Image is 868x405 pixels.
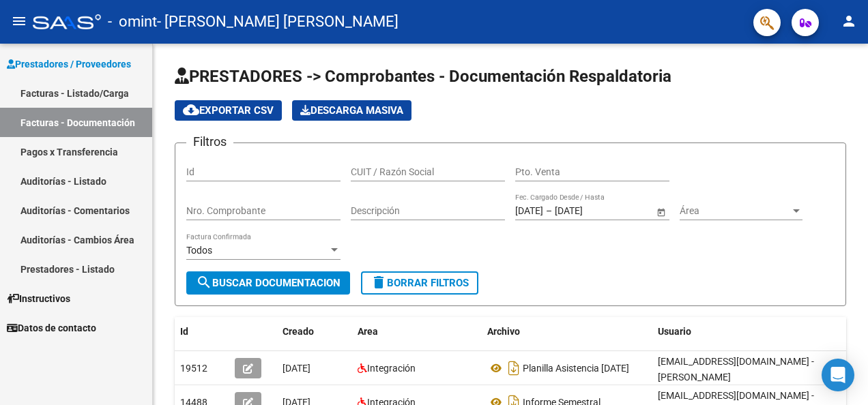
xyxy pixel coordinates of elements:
datatable-header-cell: Usuario [652,317,857,346]
datatable-header-cell: Archivo [482,317,652,346]
span: - omint [108,7,157,37]
datatable-header-cell: Area [352,317,482,346]
datatable-header-cell: Id [175,317,229,346]
button: Exportar CSV [175,100,282,121]
datatable-header-cell: Creado [277,317,352,346]
mat-icon: person [841,13,857,29]
span: Usuario [658,326,691,337]
span: Datos de contacto [7,320,96,335]
span: 19512 [180,363,207,374]
button: Descarga Masiva [292,100,411,121]
span: [DATE] [283,363,310,374]
span: Planilla Asistencia [DATE] [523,363,629,374]
input: End date [555,205,622,217]
span: PRESTADORES -> Comprobantes - Documentación Respaldatoria [175,67,671,86]
mat-icon: search [196,274,212,290]
button: Buscar Documentacion [186,271,350,295]
button: Open calendar [654,205,668,219]
mat-icon: menu [11,13,27,29]
span: Area [358,326,378,337]
mat-icon: cloud_download [183,102,199,118]
input: Start date [515,205,543,217]
span: [EMAIL_ADDRESS][DOMAIN_NAME] - [PERSON_NAME] [658,356,814,382]
span: - [PERSON_NAME] [PERSON_NAME] [157,7,399,37]
span: – [546,205,552,217]
button: Borrar Filtros [361,271,478,295]
span: Prestadores / Proveedores [7,57,131,72]
mat-icon: delete [371,274,387,290]
div: Open Intercom Messenger [822,359,854,391]
span: Creado [283,326,314,337]
span: Archivo [487,326,520,337]
span: Descarga Masiva [300,104,403,117]
i: Descargar documento [505,357,523,379]
h3: Filtros [186,132,233,151]
span: Integración [367,363,416,374]
span: Id [180,326,188,337]
span: Buscar Documentacion [196,277,341,289]
span: Exportar CSV [183,104,274,117]
app-download-masive: Descarga masiva de comprobantes (adjuntos) [292,100,411,121]
span: Borrar Filtros [371,277,469,289]
span: Instructivos [7,291,70,306]
span: Todos [186,245,212,256]
span: Área [680,205,790,217]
